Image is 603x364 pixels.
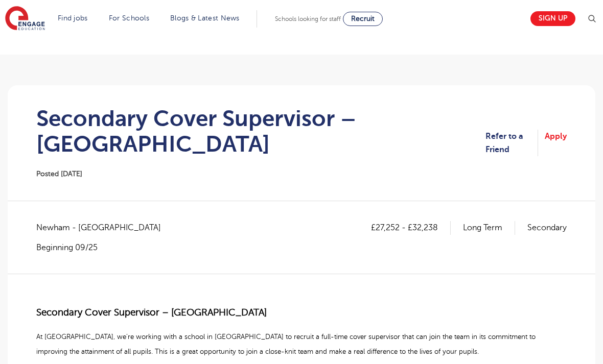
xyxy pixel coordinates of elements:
[275,15,341,22] span: Schools looking for staff
[463,221,515,234] p: Long Term
[371,221,451,234] p: £27,252 - £32,238
[530,11,575,26] a: Sign up
[36,106,485,157] h1: Secondary Cover Supervisor – [GEOGRAPHIC_DATA]
[5,6,45,32] img: Engage Education
[36,242,171,253] p: Beginning 09/25
[527,221,567,234] p: Secondary
[58,14,88,22] a: Find jobs
[36,170,82,178] span: Posted [DATE]
[343,12,383,26] a: Recruit
[109,14,149,22] a: For Schools
[36,333,536,355] span: At [GEOGRAPHIC_DATA], we’re working with a school in [GEOGRAPHIC_DATA] to recruit a full-time cov...
[36,307,267,318] span: Secondary Cover Supervisor – [GEOGRAPHIC_DATA]
[170,14,240,22] a: Blogs & Latest News
[36,221,171,234] span: Newham - [GEOGRAPHIC_DATA]
[351,15,375,22] span: Recruit
[485,130,538,157] a: Refer to a Friend
[545,130,567,157] a: Apply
